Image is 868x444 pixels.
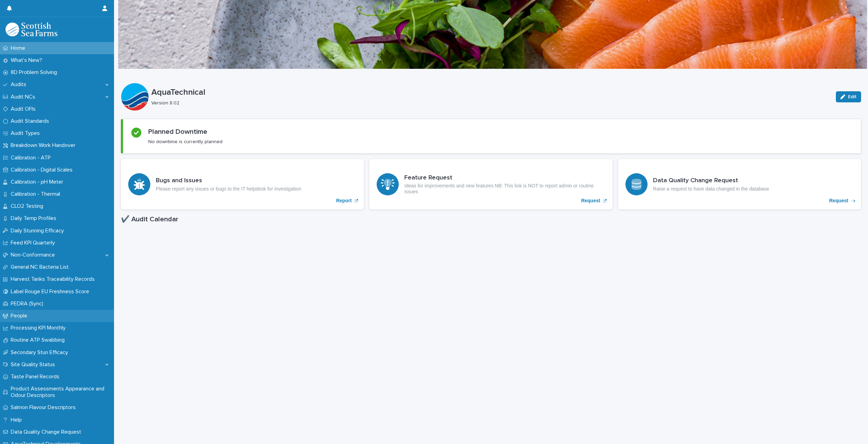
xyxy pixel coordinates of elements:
[653,186,769,192] p: Raise a request to have data changed in the database
[148,128,207,136] h2: Planned Downtime
[8,264,74,270] p: General NC Bacteria List
[8,81,32,88] p: Audits
[653,177,769,185] h3: Data Quality Change Request
[8,337,70,343] p: Routine ATP Swabbing
[8,57,48,64] p: What's New?
[148,139,223,145] p: No downtime is currently planned
[6,22,57,36] img: mMrefqRFQpe26GRNOUkG
[8,155,56,161] p: Calibration - ATP
[8,118,55,124] p: Audit Standards
[8,69,63,76] p: 8D Problem Solving
[121,215,861,223] h1: ✔️ Audit Calendar
[8,276,100,283] p: Harvest Tanks Traceability Records
[8,167,78,173] p: Calibration - Digital Scales
[8,130,45,137] p: Audit Types
[151,100,828,106] p: Version 8.02
[8,142,81,149] p: Breakdown Work Handover
[8,373,65,380] p: Taste Panel Records
[8,386,114,399] p: Product Assessments Appearance and Odour Descriptors
[369,159,612,210] a: Request
[848,94,857,99] span: Edit
[8,191,66,197] p: Calibration - Thermal
[121,159,364,210] a: Report
[404,174,605,182] h3: Feature Request
[618,159,861,210] a: Request
[151,87,830,98] p: AquaTechnical
[8,252,60,258] p: Non-Conformance
[8,313,33,319] p: People
[8,228,69,234] p: Daily Stunning Efficacy
[8,240,60,246] p: Feed KPI Quarterly
[829,198,848,204] p: Request
[336,198,352,204] p: Report
[156,177,301,185] h3: Bugs and Issues
[8,325,71,331] p: Processing KPI Monthly
[8,300,49,307] p: PEDRA (Sync)
[8,203,49,210] p: CLO2 Testing
[836,91,861,102] button: Edit
[8,179,69,185] p: Calibration - pH Meter
[8,94,41,100] p: Audit NCs
[8,349,74,356] p: Secondary Stun Efficacy
[8,404,81,411] p: Salmon Flavour Descriptors
[8,429,87,435] p: Data Quality Change Request
[8,215,62,222] p: Daily Temp Profiles
[8,106,41,112] p: Audit OFIs
[8,417,27,423] p: Help
[8,45,31,52] p: Home
[156,186,301,192] p: Please report any issues or bugs to the IT helpdesk for investigation
[404,183,605,195] p: Ideas for improvements and new features NB: This link is NOT to report admin or routine issues
[581,198,600,204] p: Request
[8,361,60,368] p: Site Quality Status
[8,288,95,295] p: Label Rouge EU Freshness Score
